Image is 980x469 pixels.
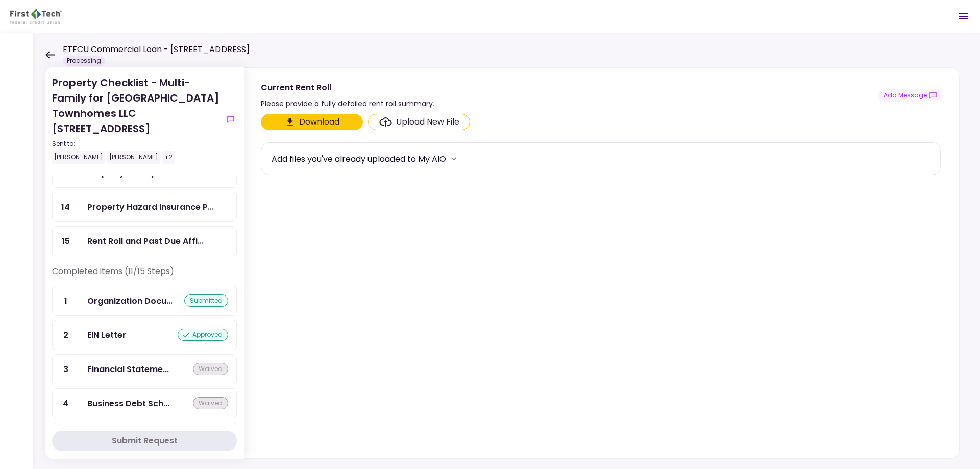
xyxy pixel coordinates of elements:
div: Rent Roll and Past Due Affidavit [87,235,204,248]
span: Click here to upload the required document [368,114,470,130]
div: Financial Statement - Borrower [87,363,169,376]
div: Upload New File [396,116,459,128]
h1: FTFCU Commercial Loan - [STREET_ADDRESS] [63,43,250,56]
div: Completed items (11/15 Steps) [52,265,237,286]
a: 14Property Hazard Insurance Policy and Liability Insurance Policy [52,192,237,222]
div: Property Hazard Insurance Policy and Liability Insurance Policy [87,201,214,213]
div: Current Rent Roll [261,81,434,94]
div: +2 [162,151,175,164]
a: 4Business Debt Schedulewaived [52,388,237,418]
button: Click here to download the document [261,114,363,130]
a: 15Rent Roll and Past Due Affidavit [52,226,237,256]
div: submitted [184,294,228,307]
div: 4 [53,389,79,418]
div: 5 [53,423,79,465]
button: show-messages [225,113,237,126]
div: approved [178,329,228,341]
div: 2 [53,320,79,350]
div: 14 [53,192,79,221]
a: 5Tax Return - Borrowerwaived [52,423,237,465]
a: 2EIN Letterapproved [52,320,237,350]
div: Organization Documents for Borrowing Entity [87,294,173,307]
div: Property Checklist - Multi-Family for [GEOGRAPHIC_DATA] Townhomes LLC [STREET_ADDRESS] [52,75,220,164]
a: 3Financial Statement - Borrowerwaived [52,354,237,384]
div: [PERSON_NAME] [107,151,160,164]
div: waived [193,363,228,375]
div: Processing [63,56,105,66]
button: Submit Request [52,431,237,451]
div: 3 [53,355,79,384]
div: [PERSON_NAME] [52,151,105,164]
button: more [446,151,461,166]
div: Submit Request [112,435,178,447]
div: Sent to: [52,139,220,149]
div: Please provide a fully detailed rent roll summary. [261,97,434,110]
div: EIN Letter [87,329,126,341]
div: waived [193,397,228,409]
div: 1 [53,286,79,315]
div: Current Rent RollPlease provide a fully detailed rent roll summary.show-messagesClick here to dow... [244,67,960,459]
div: Business Debt Schedule [87,397,169,410]
button: Open menu [951,4,976,29]
a: 1Organization Documents for Borrowing Entitysubmitted [52,286,237,316]
img: Partner icon [10,9,62,24]
div: Add files you've already uploaded to My AIO [272,153,446,165]
div: 15 [53,227,79,256]
button: show-messages [878,89,943,102]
